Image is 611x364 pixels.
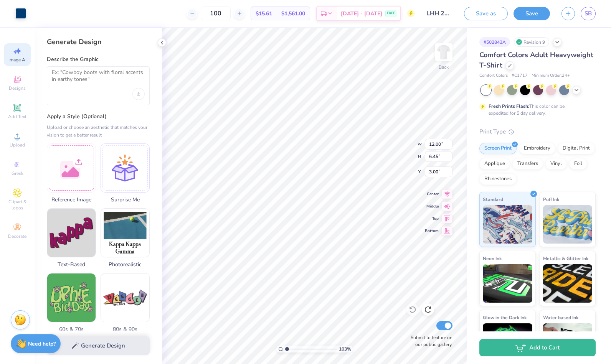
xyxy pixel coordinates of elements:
img: Glow in the Dark Ink [483,323,532,362]
span: Top [425,216,439,221]
span: Image AI [8,57,26,63]
span: Reference Image [47,196,96,204]
span: $1,561.00 [281,10,305,18]
div: Print Type [479,127,596,136]
span: Clipart & logos [4,199,31,211]
span: # C1717 [512,72,528,79]
img: Neon Ink [483,264,532,303]
span: Minimum Order: 24 + [532,72,570,79]
img: 60s & 70s [47,273,96,322]
span: Glow in the Dark Ink [483,313,527,321]
strong: Need help? [28,340,56,348]
div: Upload or choose an aesthetic that matches your vision to get a better result [47,124,150,139]
div: Embroidery [519,143,555,154]
span: 80s & 90s [101,325,150,333]
span: Bottom [425,228,439,234]
span: 60s & 70s [47,325,96,333]
input: Untitled Design [421,6,458,21]
span: SB [585,9,592,18]
button: Add to Cart [479,339,596,356]
span: Metallic & Glitter Ink [543,254,588,262]
div: Upload image [132,88,145,100]
img: Water based Ink [543,323,593,362]
span: Standard [483,195,503,203]
img: 80s & 90s [101,273,149,322]
a: SB [581,7,596,20]
img: Text-Based [47,209,96,257]
input: – – [201,7,231,20]
div: Back [439,64,449,71]
div: Digital Print [558,143,595,154]
div: Vinyl [545,158,567,170]
span: 103 % [339,346,351,352]
span: FREE [387,11,395,16]
label: Apply a Style (Optional) [47,113,150,120]
span: Water based Ink [543,313,578,321]
button: Save [514,7,550,20]
img: Back [436,44,451,60]
span: Upload [10,142,25,148]
div: Generate Design [47,37,150,46]
span: [DATE] - [DATE] [341,10,382,18]
img: Puff Ink [543,205,593,244]
div: Rhinestones [479,173,517,185]
img: Photorealistic [101,209,149,257]
div: Screen Print [479,143,517,154]
span: Comfort Colors Adult Heavyweight T-Shirt [479,50,593,70]
img: Metallic & Glitter Ink [543,264,593,303]
span: Photorealistic [101,260,150,268]
span: Surprise Me [101,196,150,204]
div: Transfers [512,158,543,170]
div: # 502843A [479,37,510,47]
span: Designs [9,85,26,91]
strong: Fresh Prints Flash: [489,103,529,109]
label: Describe the Graphic [47,56,150,63]
span: Add Text [8,114,26,120]
div: This color can be expedited for 5 day delivery. [489,103,583,117]
div: Foil [569,158,587,170]
span: Greek [12,170,23,176]
span: Puff Ink [543,195,559,203]
span: Middle [425,204,439,209]
div: Revision 9 [514,37,549,47]
label: Submit to feature on our public gallery. [406,334,452,348]
span: Decorate [8,233,26,239]
button: Save as [464,7,508,20]
span: Text-Based [47,260,96,268]
span: Neon Ink [483,254,502,262]
span: Center [425,191,439,197]
span: $15.61 [256,10,272,18]
img: Standard [483,205,532,244]
span: Comfort Colors [479,72,508,79]
div: Applique [479,158,510,170]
